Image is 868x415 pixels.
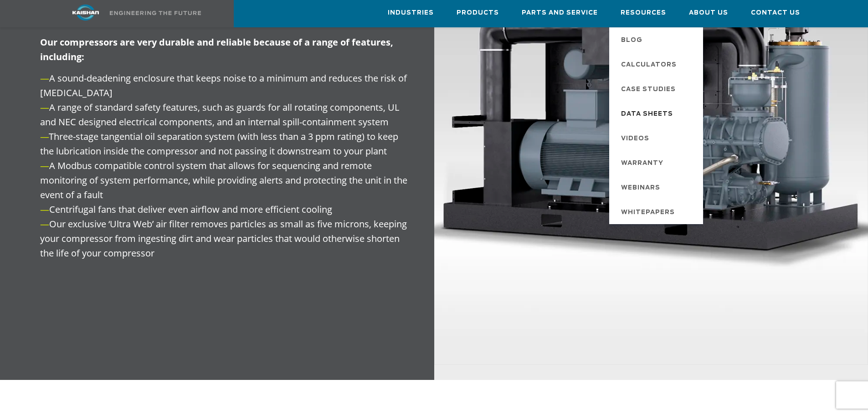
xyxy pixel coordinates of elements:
span: Industries [388,8,434,18]
p: A sound-deadening enclosure that keeps noise to a minimum and reduces the risk of [MEDICAL_DATA] ... [40,71,411,261]
span: Videos [621,131,649,147]
span: — [40,159,49,172]
a: Case Studies [612,77,703,101]
span: Warranty [621,156,663,171]
span: Case Studies [621,82,676,97]
span: Data Sheets [621,107,673,122]
span: — [40,101,49,113]
a: Videos [612,126,703,150]
a: Webinars [612,175,703,200]
span: Contact Us [751,8,800,18]
a: Blog [612,27,703,52]
span: — [40,72,49,84]
span: Calculators [621,57,677,73]
span: — [40,218,49,230]
span: Webinars [621,180,660,196]
a: Products [457,0,499,25]
span: Resources [621,8,666,18]
span: — [40,203,49,215]
a: Parts and Service [522,0,598,25]
span: About Us [689,8,728,18]
a: About Us [689,0,728,25]
span: Our compressors are very durable and reliable because of a range of features, including: [40,36,393,63]
img: kaishan logo [51,5,120,20]
span: Blog [621,33,642,48]
a: Whitepapers [612,200,703,224]
span: Products [457,8,499,18]
a: Resources [621,0,666,25]
span: Whitepapers [621,205,675,220]
span: Parts and Service [522,8,598,18]
span: — [40,130,49,143]
a: Calculators [612,52,703,77]
a: Contact Us [751,0,800,25]
a: Data Sheets [612,101,703,126]
a: Warranty [612,150,703,175]
img: Engineering the future [110,11,201,15]
a: Industries [388,0,434,25]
